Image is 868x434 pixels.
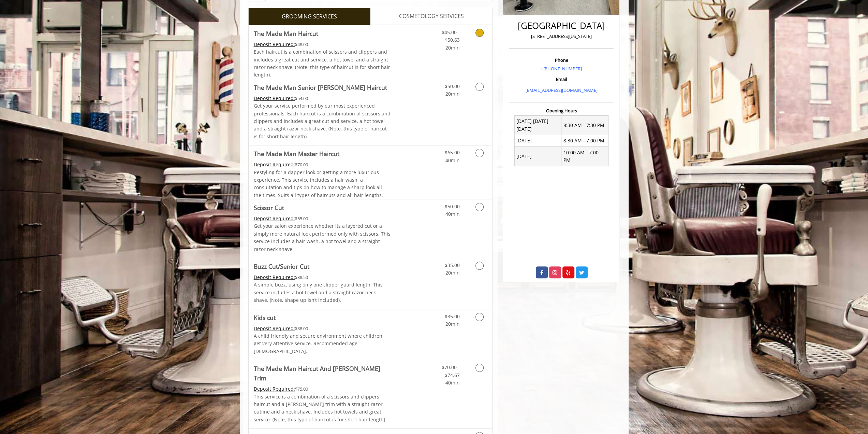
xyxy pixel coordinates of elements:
[445,269,459,276] span: 20min
[254,274,391,281] div: $38.50
[282,12,337,21] span: GROOMING SERVICES
[509,108,614,113] h3: Opening Hours
[561,135,608,146] td: 8:30 AM - 7:00 PM
[445,211,459,217] span: 40min
[445,157,459,164] span: 40min
[254,203,284,212] b: Scissor Cut
[254,95,391,102] div: $54.00
[511,77,612,82] h3: Email
[254,281,391,304] p: A simple buzz, using only one clipper guard length. This service includes a hot towel and a strai...
[254,48,390,78] span: Each haircut is a combination of scissors and clippers and includes a great cut and service, a ho...
[254,102,391,140] p: Get your service performed by our most experienced professionals. Each haircut is a combination o...
[445,321,459,327] span: 20min
[254,274,295,280] span: This service needs some Advance to be paid before we block your appointment
[254,29,318,38] b: The Made Man Haircut
[254,325,295,332] span: This service needs some Advance to be paid before we block your appointment
[445,379,459,386] span: 40min
[254,95,295,101] span: This service needs some Advance to be paid before we block your appointment
[444,149,459,156] span: $65.00
[399,12,464,21] span: COSMETOLOGY SERVICES
[511,58,612,62] h3: Phone
[254,222,391,253] p: Get your salon experience whether its a layered cut or a simply more natural look performed only ...
[444,203,459,210] span: $50.00
[444,83,459,89] span: $50.00
[254,262,309,271] b: Buzz Cut/Senior Cut
[254,325,391,332] div: $38.00
[254,385,391,393] div: $75.00
[254,83,387,92] b: The Made Man Senior [PERSON_NAME] Haircut
[254,169,383,198] span: Restyling for a dapper look or getting a more luxurious experience. This service includes a hair ...
[254,393,391,424] p: This service is a combination of a scissors and clippers haircut and a [PERSON_NAME] trim with a ...
[254,215,391,222] div: $55.00
[445,44,459,51] span: 20min
[254,215,295,222] span: This service needs some Advance to be paid before we block your appointment
[514,135,561,146] td: [DATE]
[254,149,339,158] b: The Made Man Master Haircut
[254,41,295,47] span: This service needs some Advance to be paid before we block your appointment
[444,313,459,320] span: $35.00
[254,364,391,383] b: The Made Man Haircut And [PERSON_NAME] Trim
[254,313,276,322] b: Kids cut
[525,87,597,93] a: [EMAIL_ADDRESS][DOMAIN_NAME]
[561,147,608,166] td: 10:00 AM - 7:00 PM
[254,386,295,392] span: This service needs some Advance to be paid before we block your appointment
[254,161,391,168] div: $70.00
[445,90,459,97] span: 20min
[444,262,459,268] span: $35.00
[514,115,561,135] td: [DATE] [DATE] [DATE]
[511,33,612,40] p: [STREET_ADDRESS][US_STATE]
[254,41,391,48] div: $48.00
[561,115,608,135] td: 8:30 AM - 7:30 PM
[254,332,391,355] p: A child friendly and secure environment where children get very attentive service. Recommended ag...
[540,66,583,72] a: + [PHONE_NUMBER].
[514,147,561,166] td: [DATE]
[441,364,459,378] span: $70.00 - $74.67
[254,161,295,168] span: This service needs some Advance to be paid before we block your appointment
[441,29,459,43] span: $45.00 - $50.63
[511,21,612,31] h2: [GEOGRAPHIC_DATA]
